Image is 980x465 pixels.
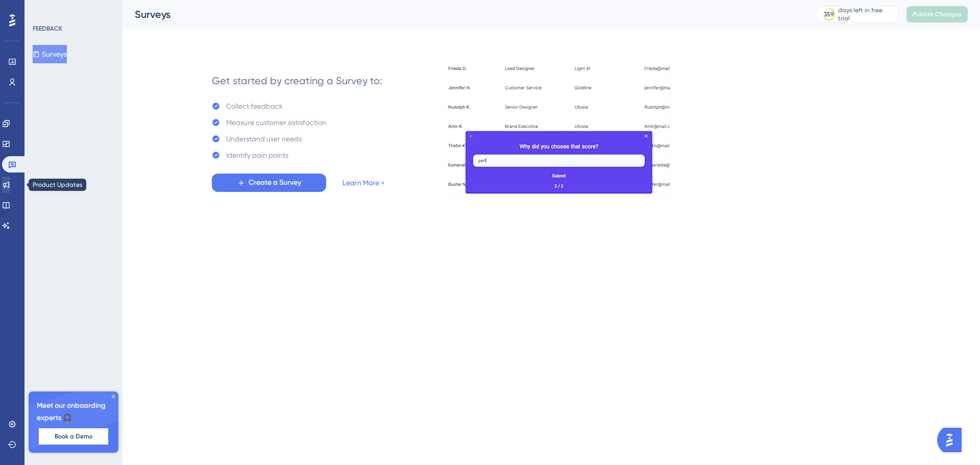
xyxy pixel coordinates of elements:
div: days left in free trial [838,6,895,22]
button: Publish Changes [906,6,968,22]
div: Get started by creating a Survey to: [212,74,382,88]
button: Book a Demo [39,428,108,445]
span: Create a Survey [249,177,301,189]
div: Surveys [135,7,791,21]
span: Meet our onboarding experts 🎧 [37,400,110,424]
div: Identify pain points [226,149,288,161]
div: 359 [824,10,834,18]
button: Surveys [33,45,67,63]
span: Publish Changes [913,10,962,18]
div: Collect feedback [226,100,283,112]
iframe: UserGuiding AI Assistant Launcher [937,425,968,455]
img: b81bf5b5c10d0e3e90f664060979471a.gif [445,61,670,197]
button: Create a Survey [212,174,326,192]
div: FEEDBACK [33,25,62,33]
a: Learn More > [342,177,384,189]
div: Measure customer satisfaction [226,116,326,129]
div: Understand user needs [226,133,302,145]
span: Book a Demo [55,432,92,440]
